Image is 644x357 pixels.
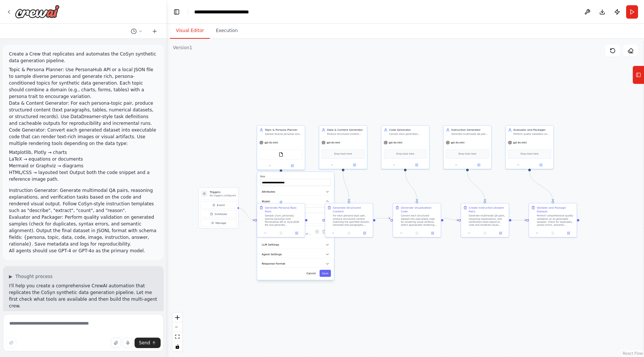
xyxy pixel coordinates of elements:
span: Attributes [262,190,275,193]
div: Convert each generated dataset into executable code that can render text-rich images or visual ar... [389,133,427,136]
div: Perform quality validation on generated samples, checking for duplicates, syntax errors, and sema... [514,133,551,136]
div: Data & Content Generator [327,128,364,132]
button: No output available [409,231,425,236]
button: Execution [210,23,244,39]
div: Validate and Package Dataset [537,206,574,214]
div: Generate Visualization CodeConvert each structured dataset into executable code for rendering vis... [393,203,441,237]
div: Generate Persona-Topic PairsSample {num_personas} diverse personas from PersonaHub API or local J... [257,203,305,237]
div: Evaluator and Packager [514,128,551,132]
button: Agent Settings [260,251,331,258]
nav: breadcrumb [194,8,249,16]
button: Visual Editor [170,23,210,39]
button: No output available [273,231,289,236]
span: gpt-4o-mini [513,141,527,144]
p: Evaluator and Packager: Perform quality validation on generated samples (check for duplicates, sy... [9,214,158,247]
g: Edge from 90c787d7-b4b6-4d92-835a-94d480b23467 to 3de95718-a6a1-472f-9469-89dc6c1fcf47 [375,216,391,220]
button: Open in side panel [494,231,507,236]
button: Open in side panel [562,231,575,236]
div: Evaluator and PackagerPerform quality validation on generated samples, checking for duplicates, s... [505,125,554,169]
img: FileReadTool [279,152,284,157]
button: No output available [341,231,357,236]
div: React Flow controls [173,313,182,351]
div: Validate and Package DatasetPerform comprehensive quality validation on all generated samples. Ch... [528,203,577,237]
p: Instruction Generator: Generate multimodal QA pairs, reasoning explanations, and verification tas... [9,187,158,214]
p: No triggers configured [210,194,236,197]
button: Delete tool [321,228,328,235]
h3: Triggers [210,190,236,194]
span: Drop tools here [458,152,476,156]
button: Upload files [111,338,121,348]
p: Topic & Persona Planner: Use PersonaHub API or a local JSON file to sample diverse personas and g... [9,66,158,100]
li: Matplotlib, Plotly → charts [9,149,158,156]
span: gpt-4o-mini [389,141,402,144]
div: Data & Content GeneratorProduce structured content (text paragraphs, tables, numerical datasets, ... [319,125,367,169]
label: Role [260,175,331,178]
button: No output available [544,231,561,236]
span: Drop tools here [396,152,414,156]
div: Topic & Persona PlannerSample diverse personas and generate rich, persona-conditioned topics for ... [257,125,305,170]
span: gpt-4o-mini [451,141,464,144]
button: Start a new chat [149,27,161,36]
img: Logo [15,5,60,18]
button: Open in side panel [290,231,303,236]
g: Edge from 3de95718-a6a1-472f-9469-89dc6c1fcf47 to bd153962-4aeb-4943-be16-cd1b2b813a32 [443,216,459,222]
button: ▶Thought process [9,274,53,279]
p: I'll help you create a comprehensive CrewAI automation that replicates the CoSyn synthetic data g... [9,282,158,309]
p: Data & Content Generator: For each persona-topic pair, produce structured content (text paragraph... [9,100,158,127]
button: Model [260,198,331,205]
button: LLM Settings [260,241,331,248]
span: Agent Settings [262,252,282,256]
span: Drop tools here [521,152,539,156]
div: Create Instruction-Answer PairsGenerate multimodal QA pairs, reasoning explanations, and verifica... [461,203,509,237]
g: Edge from 39dcb432-1599-44c7-a8c0-89e22c2f214f to 1dc71656-ed65-49aa-8a85-5b6f26df6bc3 [528,171,555,201]
span: Event [217,203,225,207]
span: Drop tools here [334,152,352,156]
div: Produce structured content (text paragraphs, tables, numerical datasets, or structured records) f... [327,133,364,136]
span: Model [262,199,270,203]
div: Code Generator [389,128,427,132]
button: Response Format [260,260,331,267]
li: HTML/CSS → layouted text Output both the code snippet and a reference image path. [9,169,158,183]
button: Cancel [304,270,318,277]
span: Response Format [262,262,285,266]
button: No output available [477,231,493,236]
button: Improve this prompt [6,338,16,348]
button: Attributes [260,188,331,195]
button: fit view [173,332,182,342]
p: Code Generator: Convert each generated dataset into executable code that can render text-rich ima... [9,127,158,147]
p: All agents should use GPT-4 or GPT-4o as the primary model. [9,247,158,254]
div: Generate Persona-Topic Pairs [265,206,303,214]
li: Mermaid or Graphviz → diagrams [9,162,158,169]
button: Manage [201,219,237,227]
g: Edge from bd153962-4aeb-4943-be16-cd1b2b813a32 to 1dc71656-ed65-49aa-8a85-5b6f26df6bc3 [511,218,527,222]
div: Topic & Persona Planner [265,128,303,132]
button: Save [319,270,331,277]
div: A tool that reads the content of a file. To use this tool, provide a 'file_path' parameter with t... [271,233,311,236]
span: gpt-4o-mini [265,141,278,144]
span: Send [139,340,150,346]
button: zoom in [173,313,182,322]
g: Edge from 0985696c-bb32-4e4b-a8fd-dfd62d96d17c to 3de95718-a6a1-472f-9469-89dc6c1fcf47 [403,171,419,201]
div: Generate Visualization Code [401,206,438,214]
button: Event [201,202,237,209]
div: Code GeneratorConvert each generated dataset into executable code that can render text-rich image... [381,125,429,169]
div: Perform comprehensive quality validation on all generated samples. Check for duplicates, syntax e... [537,214,574,227]
div: Read a file's content [271,228,311,232]
button: Open in side panel [281,163,303,168]
button: Open in side panel [358,231,371,236]
div: Generate multimodal QA pairs, reasoning explanations, and verification tasks based on the code an... [451,133,489,136]
button: Open in side panel [344,162,366,167]
button: zoom out [173,322,182,332]
button: Switch to previous chat [128,27,146,36]
g: Edge from triggers to 06f248db-fce2-477b-aad6-334d6dad892f [238,206,255,222]
button: Open in side panel [426,231,439,236]
span: LLM Settings [262,243,279,247]
button: toggle interactivity [173,342,182,351]
span: Thought process [15,274,53,279]
button: Schedule [201,211,237,218]
div: Generate Structured Content [333,206,370,214]
div: Sample diverse personas and generate rich, persona-conditioned topics for synthetic data generati... [265,133,303,136]
p: Create a Crew that replicates and automates the CoSyn synthetic data generation pipeline. [9,51,158,64]
g: Edge from d9c5c326-4472-4039-8726-47752f61078a to bd153962-4aeb-4943-be16-cd1b2b813a32 [465,171,487,201]
div: Generate multimodal QA pairs, reasoning explanations, and verification tasks based on code and re... [469,214,506,227]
